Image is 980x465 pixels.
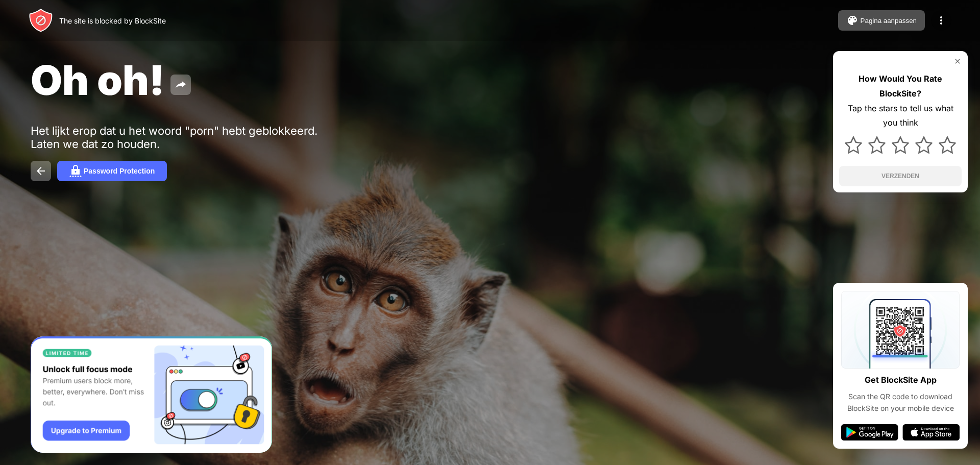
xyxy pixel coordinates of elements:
div: Scan the QR code to download BlockSite on your mobile device [841,391,960,414]
img: google-play.svg [841,424,898,440]
img: menu-icon.svg [935,14,947,27]
button: VERZENDEN [839,166,962,186]
img: share.svg [175,79,187,91]
button: Password Protection [57,161,167,181]
div: How Would You Rate BlockSite? [839,71,962,101]
img: app-store.svg [902,424,960,440]
div: The site is blocked by BlockSite [59,16,166,25]
button: Pagina aanpassen [838,10,925,31]
img: star.svg [892,136,909,154]
div: Tap the stars to tell us what you think [839,101,962,131]
div: Het lijkt erop dat u het woord "porn" hebt geblokkeerd. Laten we dat zo houden. [31,124,346,151]
span: Oh oh! [31,55,164,105]
img: pallet.svg [846,14,859,27]
div: Password Protection [84,167,155,175]
iframe: Banner [31,336,272,453]
img: star.svg [939,136,956,154]
div: Pagina aanpassen [861,17,917,25]
img: star.svg [845,136,862,154]
img: star.svg [915,136,933,154]
img: back.svg [35,165,47,177]
img: star.svg [868,136,886,154]
img: qrcode.svg [841,291,960,369]
img: password.svg [69,165,82,177]
img: rate-us-close.svg [953,57,962,65]
div: Get BlockSite App [865,373,937,387]
img: header-logo.svg [29,8,53,33]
